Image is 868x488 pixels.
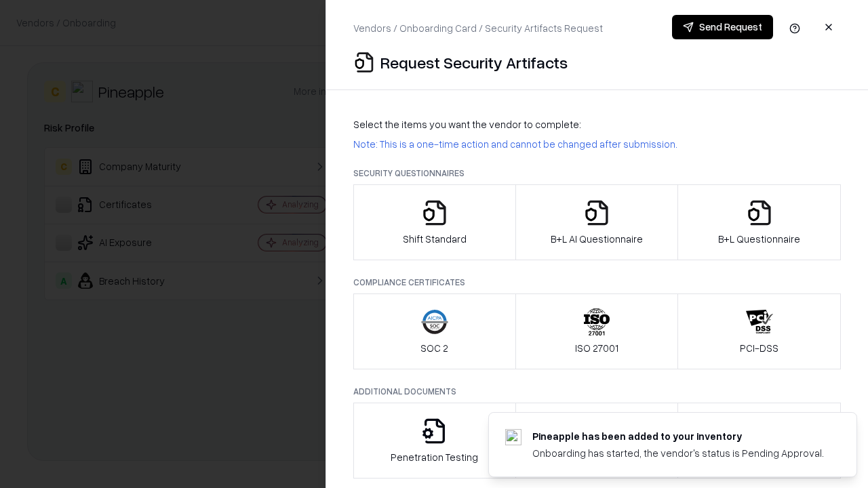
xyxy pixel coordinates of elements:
[353,167,841,179] p: Security Questionnaires
[353,386,841,397] p: Additional Documents
[353,277,841,288] p: Compliance Certificates
[353,293,516,369] button: SOC 2
[353,137,841,151] p: Note: This is a one-time action and cannot be changed after submission.
[677,403,841,479] button: Data Processing Agreement
[718,232,800,246] p: B+L Questionnaire
[353,184,516,260] button: Shift Standard
[677,184,841,260] button: B+L Questionnaire
[353,117,841,131] p: Select the items you want the vendor to complete:
[505,429,521,445] img: pineappleenergy.com
[515,184,679,260] button: B+L AI Questionnaire
[740,341,778,355] p: PCI-DSS
[575,341,618,355] p: ISO 27001
[515,293,679,369] button: ISO 27001
[403,232,467,246] p: Shift Standard
[353,21,603,35] p: Vendors / Onboarding Card / Security Artifacts Request
[551,232,643,246] p: B+L AI Questionnaire
[515,403,679,479] button: Privacy Policy
[353,403,516,479] button: Penetration Testing
[672,15,773,39] button: Send Request
[677,293,841,369] button: PCI-DSS
[420,341,448,355] p: SOC 2
[380,52,568,73] p: Request Security Artifacts
[391,450,478,464] p: Penetration Testing
[532,429,824,443] div: Pineapple has been added to your inventory
[532,446,824,460] div: Onboarding has started, the vendor's status is Pending Approval.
